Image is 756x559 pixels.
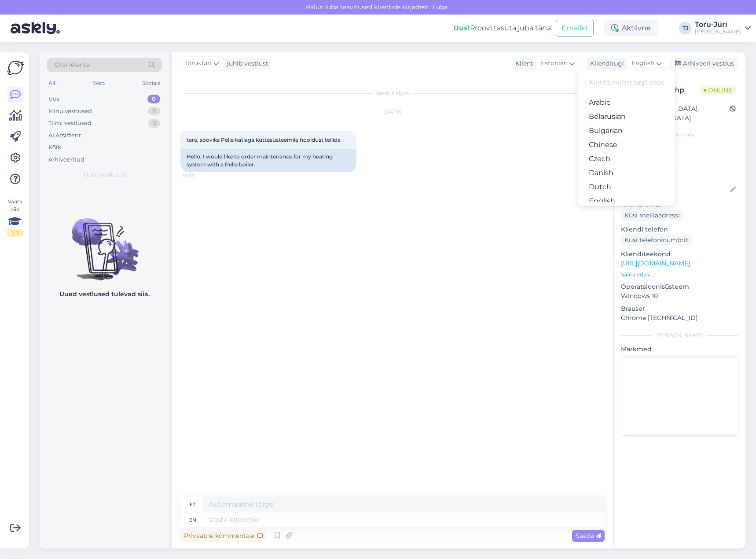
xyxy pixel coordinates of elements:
[48,143,61,152] div: Kõik
[453,24,470,32] b: Uus!
[621,155,738,168] input: Lisa tag
[40,202,169,282] img: No chats
[621,200,738,210] p: Kliendi email
[621,250,738,259] p: Klienditeekond
[48,107,92,116] div: Minu vestlused
[621,172,738,181] p: Kliendi nimi
[604,20,658,36] div: Aktiivne
[621,185,728,195] input: Lisa nimi
[187,136,341,143] span: tere, sooviks Pelle katlaga küttesüsteemile hooldust tellida
[621,271,738,279] p: Vaata edasi ...
[512,59,533,68] div: Klient
[140,77,162,89] div: Socials
[91,77,106,89] div: Web
[624,104,730,123] div: [GEOGRAPHIC_DATA], [GEOGRAPHIC_DATA]
[578,110,675,124] a: Belarusian
[578,166,675,180] a: Danish
[587,59,624,68] div: Klienditugi
[631,59,654,68] span: English
[189,512,196,527] div: en
[621,345,738,354] p: Märkmed
[578,180,675,194] a: Dutch
[48,119,92,128] div: Tiimi vestlused
[700,85,736,95] span: Online
[621,313,738,323] p: Chrome [TECHNICAL_ID]
[84,171,125,179] span: Uued vestlused
[147,95,160,103] div: 0
[183,173,216,179] span: 10:26
[541,59,568,68] span: Estonian
[670,58,738,70] div: Arhiveeri vestlus
[695,21,741,28] div: Toru-Jüri
[578,138,675,152] a: Chinese
[430,3,450,11] span: Luba
[180,149,356,172] div: Hello, I would like to order maintenance for my heating system with a Pelle boiler.
[578,124,675,138] a: Bulgarian
[621,282,738,291] p: Operatsioonisüsteem
[695,28,741,35] div: [PERSON_NAME]
[621,210,683,221] div: Küsi meiliaadressi
[148,107,160,116] div: 8
[453,23,552,33] div: Proovi tasuta juba täna:
[621,291,738,301] p: Windows 10
[621,234,692,246] div: Küsi telefoninumbrit
[190,497,195,512] div: et
[576,532,601,540] span: Saada
[59,290,150,299] p: Uued vestlused tulevad siia.
[47,77,57,89] div: All
[7,59,24,76] img: Askly Logo
[621,304,738,313] p: Brauser
[48,95,60,103] div: Uus
[48,155,84,164] div: Arhiveeritud
[679,22,691,34] div: TJ
[578,96,675,110] a: Arabic
[556,20,594,37] button: Emailid
[585,76,668,89] input: Kirjuta, millist tag'i otsid
[578,152,675,166] a: Czech
[695,21,751,35] a: Toru-Jüri[PERSON_NAME]
[621,225,738,234] p: Kliendi telefon
[180,108,605,116] div: [DATE]
[578,194,675,208] a: English
[55,60,90,70] span: Otsi kliente
[224,59,268,68] div: juhib vestlust
[148,119,160,128] div: 3
[621,259,690,267] a: [URL][DOMAIN_NAME]
[7,198,23,237] div: Vaata siia
[48,131,81,140] div: AI Assistent
[621,144,738,153] p: Kliendi tag'id
[7,229,23,237] div: 1 / 3
[180,530,266,542] div: Privaatne kommentaar
[180,89,605,97] div: Vestlus algas
[621,331,738,339] div: [PERSON_NAME]
[621,131,738,139] div: Kliendi info
[184,59,212,68] span: Toru-Jüri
